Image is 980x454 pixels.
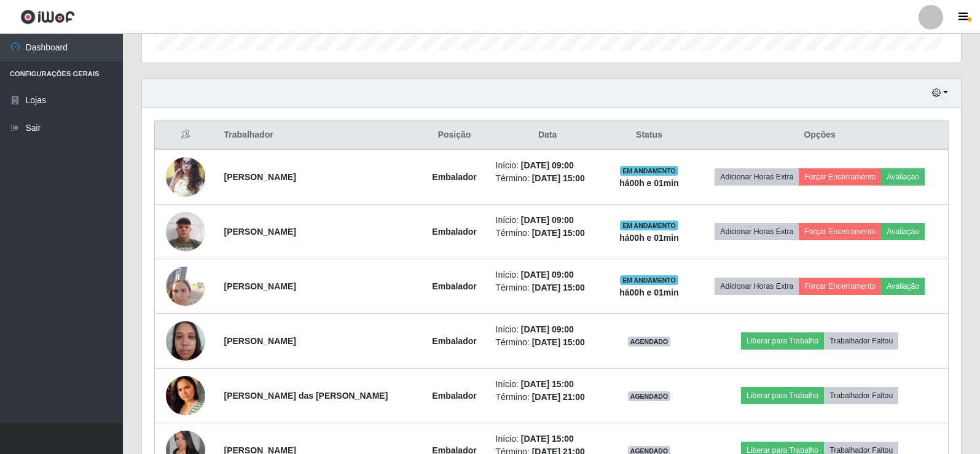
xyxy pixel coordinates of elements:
button: Forçar Encerramento [799,223,881,240]
img: 1672880944007.jpeg [166,357,205,434]
time: [DATE] 15:00 [532,173,585,183]
li: Início: [496,432,600,445]
th: Opções [691,121,948,150]
th: Trabalhador [217,121,421,150]
button: Adicionar Horas Extra [715,278,799,295]
strong: Embalador [432,172,476,182]
span: EM ANDAMENTO [620,166,678,176]
li: Início: [496,378,600,391]
time: [DATE] 09:00 [521,324,574,334]
th: Status [607,121,692,150]
strong: Embalador [432,391,476,401]
strong: há 00 h e 01 min [619,233,679,243]
button: Forçar Encerramento [799,168,881,186]
li: Término: [496,391,600,404]
button: Avaliação [881,168,925,186]
button: Forçar Encerramento [799,278,881,295]
button: Avaliação [881,223,925,240]
button: Trabalhador Faltou [824,387,898,404]
time: [DATE] 15:00 [532,283,585,292]
li: Término: [496,336,600,349]
button: Avaliação [881,278,925,295]
strong: [PERSON_NAME] [224,281,296,291]
time: [DATE] 09:00 [521,270,574,280]
time: [DATE] 15:00 [521,434,574,444]
th: Data [488,121,607,150]
strong: há 00 h e 01 min [619,178,679,188]
img: CoreUI Logo [20,9,75,25]
time: [DATE] 15:00 [532,337,585,347]
img: 1728130244935.jpeg [166,260,205,312]
button: Adicionar Horas Extra [715,223,799,240]
img: 1740415667017.jpeg [166,315,205,367]
button: Trabalhador Faltou [824,332,898,350]
time: [DATE] 21:00 [532,392,585,402]
strong: [PERSON_NAME] [224,172,296,182]
li: Término: [496,227,600,240]
button: Liberar para Trabalho [741,332,824,350]
strong: Embalador [432,336,476,346]
strong: [PERSON_NAME] [224,227,296,237]
li: Início: [496,323,600,336]
span: EM ANDAMENTO [620,221,678,230]
time: [DATE] 09:00 [521,215,574,225]
span: EM ANDAMENTO [620,275,678,285]
button: Liberar para Trabalho [741,387,824,404]
li: Término: [496,281,600,294]
li: Início: [496,214,600,227]
img: 1678138481697.jpeg [166,151,205,203]
time: [DATE] 15:00 [532,228,585,238]
img: 1709375112510.jpeg [166,205,205,257]
button: Adicionar Horas Extra [715,168,799,186]
li: Início: [496,159,600,172]
strong: Embalador [432,281,476,291]
time: [DATE] 15:00 [521,379,574,389]
li: Término: [496,172,600,185]
strong: [PERSON_NAME] das [PERSON_NAME] [224,391,388,401]
time: [DATE] 09:00 [521,160,574,170]
strong: [PERSON_NAME] [224,336,296,346]
li: Início: [496,268,600,281]
th: Posição [421,121,488,150]
span: AGENDADO [628,337,671,346]
strong: Embalador [432,227,476,237]
strong: há 00 h e 01 min [619,288,679,297]
span: AGENDADO [628,391,671,401]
